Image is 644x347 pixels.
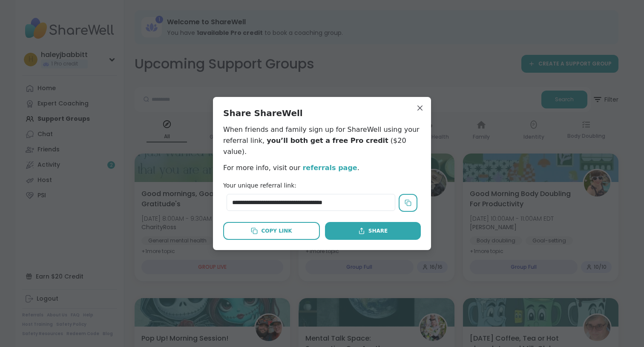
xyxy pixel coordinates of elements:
button: Share [325,222,421,240]
label: Your unique referral link: [223,182,296,189]
span: you’ll both get a free Pro credit [267,137,388,145]
p: When friends and family sign up for ShareWell using your referral link, ($20 value). [223,124,421,157]
h2: Share ShareWell [223,107,421,119]
div: Copy Link [251,227,292,235]
button: Copy Link [223,222,320,240]
div: Share [358,227,388,235]
p: For more info, visit our . [223,162,421,173]
a: referrals page [302,164,357,172]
